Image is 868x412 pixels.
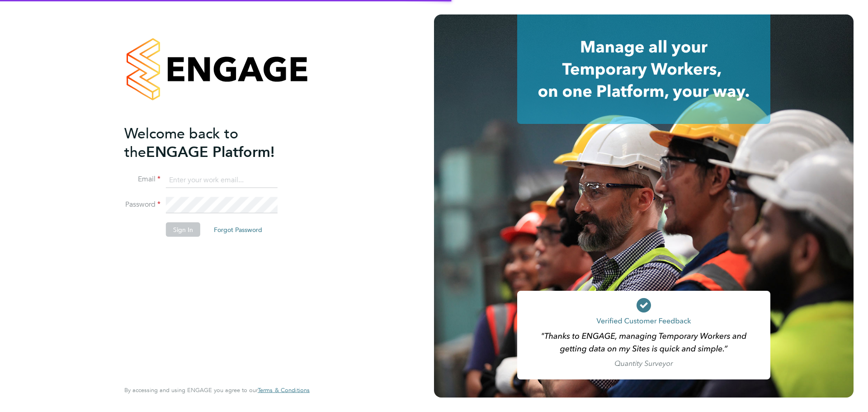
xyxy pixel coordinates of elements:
span: Terms & Conditions [258,386,310,394]
span: Welcome back to the [124,124,238,161]
input: Enter your work email... [166,172,278,188]
label: Password [124,200,160,209]
button: Sign In [166,223,200,237]
a: Terms & Conditions [258,387,310,394]
span: By accessing and using ENGAGE you agree to our [124,386,310,394]
label: Email [124,175,160,184]
button: Forgot Password [207,223,269,237]
h2: ENGAGE Platform! [124,124,301,161]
